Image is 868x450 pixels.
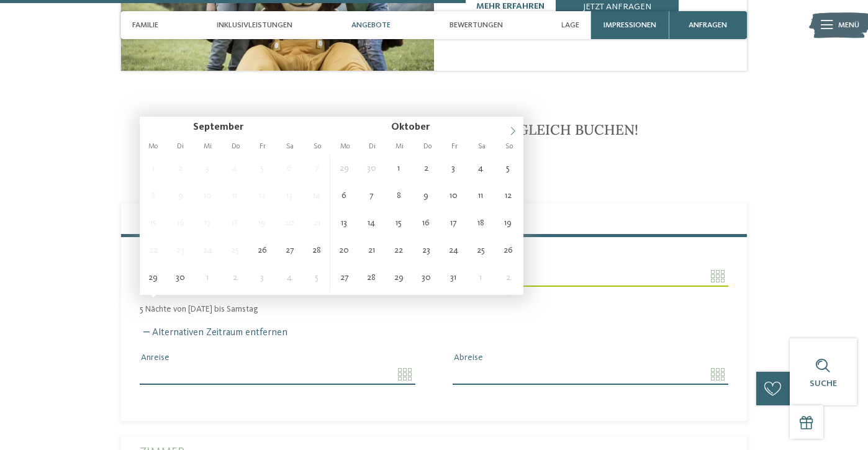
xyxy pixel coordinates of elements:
div: 5 Nächte von [DATE] bis Samstag [121,304,748,315]
span: September 2, 2025 [167,155,194,182]
span: September 6, 2025 [276,155,303,182]
span: Impressionen [604,20,656,30]
span: September 20, 2025 [276,210,303,237]
span: Oktober [391,122,430,132]
span: Oktober 14, 2025 [358,210,385,237]
span: Do [414,143,441,150]
span: Oktober 22, 2025 [385,237,412,264]
span: Angebote [351,20,391,30]
span: So [304,143,331,150]
span: Mo [140,143,167,150]
span: September 29, 2025 [140,264,167,292]
span: September 24, 2025 [194,237,221,264]
span: Oktober 1, 2025 [194,264,221,292]
span: Oktober 17, 2025 [440,210,467,237]
span: September 12, 2025 [248,182,276,210]
span: Oktober 12, 2025 [494,182,522,210]
span: Oktober 5, 2025 [303,264,330,292]
span: Oktober 24, 2025 [440,237,467,264]
span: Oktober 1, 2025 [385,155,412,182]
span: So [495,143,523,150]
span: Oktober 25, 2025 [467,237,494,264]
span: Fr [249,143,276,150]
span: Oktober 11, 2025 [467,182,494,210]
span: September 16, 2025 [167,210,194,237]
span: Oktober 7, 2025 [358,182,385,210]
span: Inklusivleistungen [217,20,292,30]
span: Mi [194,143,222,150]
span: Do [222,143,249,150]
span: Oktober 27, 2025 [330,264,358,292]
span: Oktober 16, 2025 [412,210,440,237]
span: Oktober 15, 2025 [385,210,412,237]
span: September 7, 2025 [303,155,330,182]
span: September 25, 2025 [221,237,248,264]
span: September 14, 2025 [303,182,330,210]
span: September 3, 2025 [194,155,221,182]
span: Lage [561,20,579,30]
span: September 11, 2025 [221,182,248,210]
span: September 15, 2025 [140,210,167,237]
span: Oktober 23, 2025 [412,237,440,264]
span: September [193,122,243,132]
span: Oktober 18, 2025 [467,210,494,237]
input: Year [243,122,281,132]
span: September 23, 2025 [167,237,194,264]
span: Oktober 13, 2025 [330,210,358,237]
span: September 13, 2025 [276,182,303,210]
span: Di [359,143,386,150]
span: September 4, 2025 [221,155,248,182]
span: Mi [386,143,414,150]
span: anfragen [689,20,727,30]
span: Oktober 3, 2025 [440,155,467,182]
span: Oktober 31, 2025 [440,264,467,292]
input: Year [430,122,467,132]
span: Fr [441,143,468,150]
span: September 28, 2025 [303,237,330,264]
span: September 30, 2025 [167,264,194,292]
span: Oktober 4, 2025 [467,155,494,182]
label: Alternativen Zeitraum entfernen [140,328,287,338]
span: Mo [332,143,359,150]
span: Oktober 3, 2025 [248,264,276,292]
span: September 19, 2025 [248,210,276,237]
span: September 18, 2025 [221,210,248,237]
span: Familie [132,20,158,30]
span: September 21, 2025 [303,210,330,237]
span: Sa [468,143,495,150]
span: Oktober 5, 2025 [494,155,522,182]
span: Oktober 29, 2025 [385,264,412,292]
span: November 1, 2025 [467,264,494,292]
span: Bewertungen [450,20,503,30]
span: Oktober 26, 2025 [494,237,522,264]
span: Suche [810,379,837,388]
span: Oktober 19, 2025 [494,210,522,237]
span: Oktober 4, 2025 [276,264,303,292]
span: Oktober 2, 2025 [221,264,248,292]
span: Oktober 10, 2025 [440,182,467,210]
span: Di [167,143,194,150]
span: September 27, 2025 [276,237,303,264]
span: September 22, 2025 [140,237,167,264]
span: November 2, 2025 [494,264,522,292]
span: Sa [276,143,304,150]
span: September 5, 2025 [248,155,276,182]
span: Oktober 2, 2025 [412,155,440,182]
span: September 9, 2025 [167,182,194,210]
span: September 30, 2025 [358,155,385,182]
span: Oktober 20, 2025 [330,237,358,264]
span: Oktober 8, 2025 [385,182,412,210]
span: September 17, 2025 [194,210,221,237]
a: mehr erfahren [476,2,545,11]
span: September 1, 2025 [140,155,167,182]
span: Oktober 6, 2025 [330,182,358,210]
span: Oktober 28, 2025 [358,264,385,292]
span: Oktober 9, 2025 [412,182,440,210]
span: Oktober 30, 2025 [412,264,440,292]
span: September 10, 2025 [194,182,221,210]
span: September 8, 2025 [140,182,167,210]
span: September 26, 2025 [248,237,276,264]
span: Oktober 21, 2025 [358,237,385,264]
span: September 29, 2025 [330,155,358,182]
